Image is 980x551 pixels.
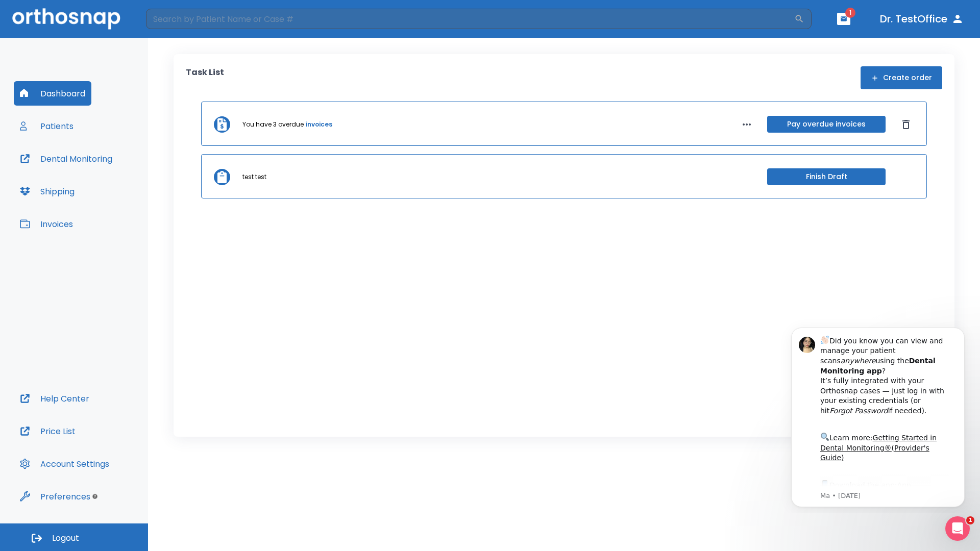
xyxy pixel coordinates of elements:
[44,163,135,181] a: App Store
[52,533,79,544] span: Logout
[186,66,224,89] p: Task List
[14,212,79,236] button: Invoices
[776,318,980,513] iframe: Intercom notifications message
[876,10,968,28] button: Dr. TestOffice
[14,146,118,171] button: Dental Monitoring
[14,484,96,509] button: Preferences
[14,81,91,106] button: Dashboard
[14,114,80,138] button: Patients
[146,9,794,29] input: Search by Patient Name or Case #
[845,8,855,18] span: 1
[12,8,120,29] img: Orthosnap
[242,120,304,129] p: You have 3 overdue
[14,419,82,443] button: Price List
[306,120,332,129] a: invoices
[14,452,115,476] button: Account Settings
[14,179,81,204] button: Shipping
[44,160,173,212] div: Download the app: | ​ Let us know if you need help getting started!
[861,66,942,89] button: Create order
[898,116,914,133] button: Dismiss
[90,492,100,501] div: Tooltip anchor
[14,386,95,411] button: Help Center
[767,116,886,133] button: Pay overdue invoices
[44,173,173,182] p: Message from Ma, sent 4w ago
[173,16,181,24] button: Dismiss notification
[242,172,266,182] p: test test
[945,516,970,541] iframe: Intercom live chat
[767,168,886,185] button: Finish Draft
[966,516,974,524] span: 1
